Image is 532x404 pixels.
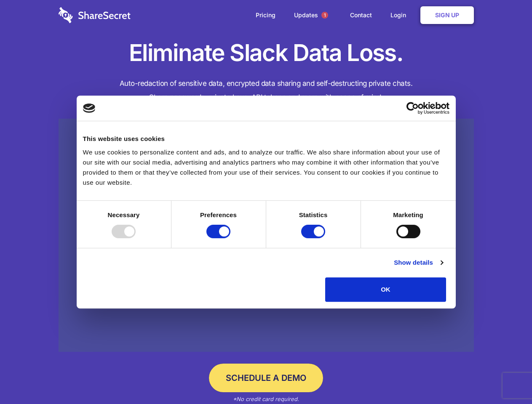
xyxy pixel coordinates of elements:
a: Schedule a Demo [209,364,323,392]
a: Login [382,2,419,28]
a: Wistia video thumbnail [59,119,474,352]
strong: Preferences [200,211,237,218]
h1: Eliminate Slack Data Loss. [59,38,474,68]
a: Sign Up [420,6,474,24]
div: We use cookies to personalize content and ads, and to analyze our traffic. We also share informat... [83,147,449,188]
strong: Necessary [108,211,140,218]
img: logo-wordmark-white-trans-d4663122ce5f474addd5e946df7df03e33cb6a1c49d2221995e7729f52c070b2.svg [59,7,131,23]
strong: Marketing [393,211,423,218]
a: Contact [342,2,380,28]
button: OK [325,277,446,302]
h4: Auto-redaction of sensitive data, encrypted data sharing and self-destructing private chats. Shar... [59,77,474,104]
a: Pricing [247,2,284,28]
a: Usercentrics Cookiebot - opens in a new window [376,102,449,114]
strong: Statistics [299,211,328,218]
div: This website uses cookies [83,134,449,144]
span: 1 [321,12,328,19]
img: logo [83,104,96,113]
em: *No credit card required. [233,396,299,402]
a: Show details [394,258,443,268]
